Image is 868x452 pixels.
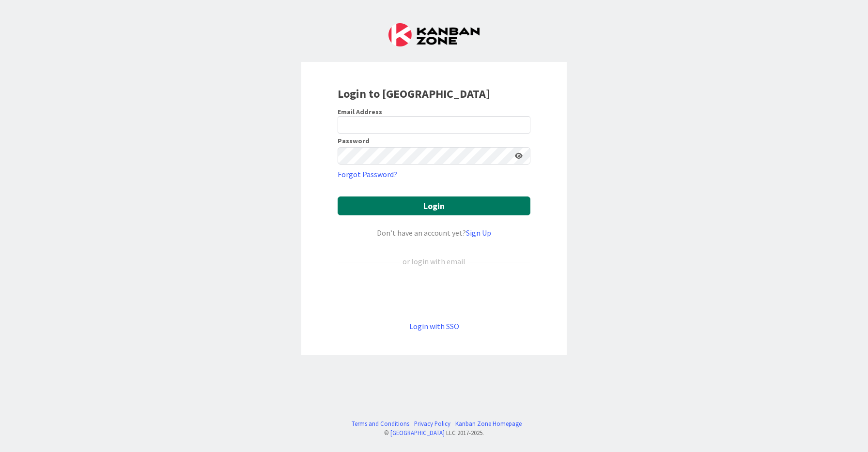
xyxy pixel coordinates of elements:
[347,428,522,437] div: © LLC 2017- 2025 .
[333,283,535,304] iframe: Sign in with Google Button
[338,86,490,101] b: Login to [GEOGRAPHIC_DATA]
[390,429,445,437] a: [GEOGRAPHIC_DATA]
[338,107,382,116] label: Email Address
[338,168,397,180] a: Forgot Password?
[338,196,530,215] button: Login
[455,419,522,428] a: Kanban Zone Homepage
[388,23,480,46] img: Kanban Zone
[338,227,530,239] div: Don’t have an account yet?
[352,419,409,428] a: Terms and Conditions
[400,256,468,267] div: or login with email
[466,228,491,238] a: Sign Up
[338,137,370,144] label: Password
[414,419,450,428] a: Privacy Policy
[409,321,459,331] a: Login with SSO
